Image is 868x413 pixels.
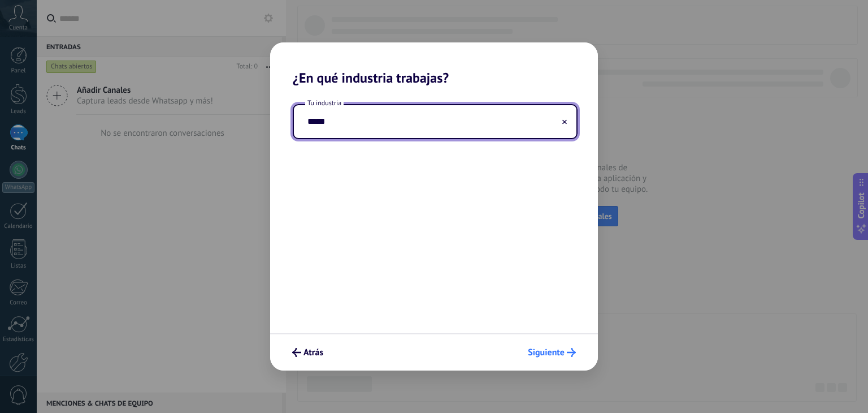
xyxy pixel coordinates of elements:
[528,349,565,356] span: Siguiente
[523,343,581,362] button: Siguiente
[270,42,598,86] h2: ¿En qué industria trabajas?
[305,98,344,108] span: Tu industria
[303,349,323,356] span: Atrás
[287,343,328,362] button: Atrás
